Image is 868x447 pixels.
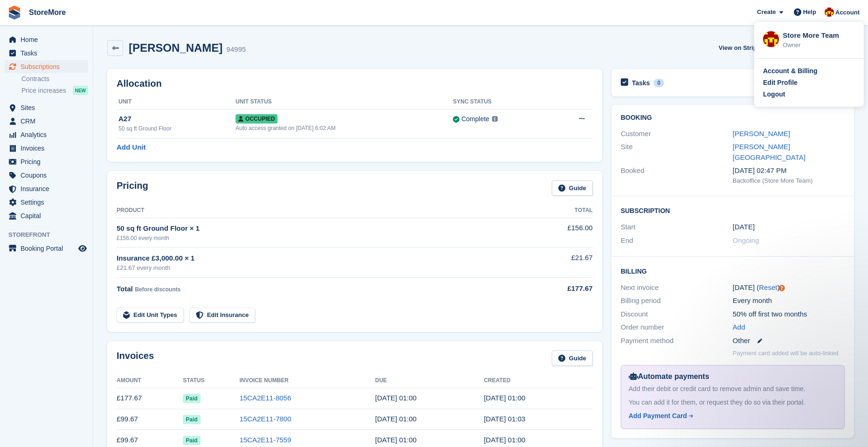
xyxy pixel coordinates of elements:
div: 50 sq ft Ground Floor × 1 [117,223,519,234]
a: menu [5,47,88,60]
a: menu [5,115,88,128]
a: [PERSON_NAME] [733,130,790,138]
span: Coupons [21,169,76,182]
h2: Tasks [632,79,650,87]
time: 2025-08-20 00:00:00 UTC [375,415,417,423]
td: £177.67 [117,388,183,409]
a: Guide [552,180,593,196]
time: 2025-07-19 00:00:16 UTC [484,436,525,444]
img: icon-info-grey-7440780725fd019a000dd9b08b2336e03edf1995a4989e88bcd33f0948082b44.svg [492,116,498,122]
a: menu [5,196,88,209]
time: 2025-09-20 00:00:00 UTC [375,394,417,402]
a: menu [5,33,88,46]
span: Paid [183,415,200,424]
div: Add their debit or credit card to remove admin and save time. [629,384,837,394]
div: Other [733,336,845,346]
a: 15CA2E11-8056 [239,394,291,402]
a: Add Payment Card [629,411,833,421]
div: [DATE] 02:47 PM [733,165,845,176]
div: Tooltip anchor [778,284,786,292]
a: menu [5,101,88,114]
div: Customer [621,129,733,139]
a: Edit Unit Types [117,308,184,323]
a: menu [5,242,88,255]
div: 50 sq ft Ground Floor [118,124,236,133]
span: Storefront [8,230,93,240]
div: End [621,235,733,246]
div: NEW [73,86,88,95]
div: Booked [621,165,733,185]
div: Account & Billing [763,66,818,76]
th: Unit Status [236,95,453,110]
div: £156.00 every month [117,234,519,242]
span: Paid [183,436,200,445]
p: Payment card added will be auto-linked [733,349,839,358]
div: Automate payments [629,371,837,382]
div: 50% off first two months [733,309,845,320]
h2: Billing [621,266,845,275]
th: Invoice Number [239,373,375,388]
span: Sites [21,101,76,114]
h2: [PERSON_NAME] [129,41,222,54]
a: menu [5,128,88,141]
th: Due [375,373,484,388]
th: Total [519,203,593,218]
td: £156.00 [519,218,593,247]
div: Logout [763,89,785,99]
span: Occupied [236,114,278,124]
div: Order number [621,322,733,333]
span: Ongoing [733,236,759,244]
span: View on Stripe [719,43,760,53]
a: menu [5,155,88,168]
span: Settings [21,196,76,209]
span: Insurance [21,182,76,195]
div: Discount [621,309,733,320]
th: Product [117,203,519,218]
div: Complete [461,114,489,124]
a: menu [5,60,88,73]
div: Start [621,222,733,233]
div: [DATE] ( ) [733,282,845,293]
h2: Subscription [621,206,845,215]
th: Unit [117,95,236,110]
a: menu [5,209,88,222]
img: Store More Team [825,7,834,17]
h2: Pricing [117,180,148,196]
th: Created [484,373,592,388]
h2: Booking [621,114,845,122]
a: Edit Insurance [189,308,256,323]
a: menu [5,182,88,195]
span: Invoices [21,142,76,155]
a: StoreMore [25,5,69,20]
span: Tasks [21,47,76,60]
h2: Invoices [117,351,154,366]
a: Reset [759,283,777,291]
a: Guide [552,351,593,366]
time: 2025-08-19 00:03:24 UTC [484,415,525,423]
div: Store More Team [783,30,855,39]
td: £21.67 [519,248,593,278]
th: Status [183,373,239,388]
span: Analytics [21,128,76,141]
img: Store More Team [763,31,779,47]
a: Preview store [77,243,88,254]
img: stora-icon-8386f47178a22dfd0bd8f6a31ec36ba5ce8667c1dd55bd0f319d3a0aa187defe.svg [7,6,21,20]
div: Next invoice [621,282,733,293]
time: 2025-09-19 00:00:54 UTC [484,394,525,402]
time: 2025-07-20 00:00:00 UTC [375,436,417,444]
span: Home [21,33,76,46]
span: Total [117,285,133,293]
span: Help [803,7,816,17]
span: CRM [21,115,76,128]
time: 2025-07-19 00:00:00 UTC [733,222,755,233]
div: Billing period [621,296,733,306]
a: Logout [763,89,855,99]
span: Account [835,8,860,17]
h2: Allocation [117,78,593,89]
a: menu [5,142,88,155]
div: Owner [783,41,855,50]
span: Price increases [21,86,66,95]
a: View on Stripe [715,40,771,55]
div: £177.67 [519,283,593,294]
a: Account & Billing [763,66,855,76]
